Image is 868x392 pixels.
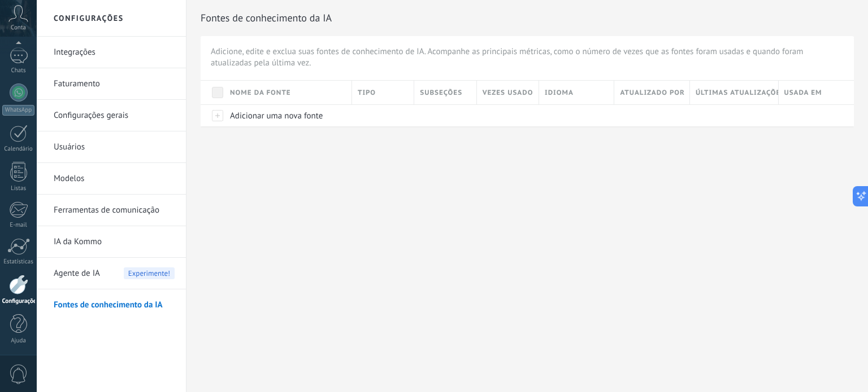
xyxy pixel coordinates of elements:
[37,131,186,163] li: Usuários
[37,226,186,258] li: IA da Kommo
[477,81,539,104] div: Vezes usado
[11,24,26,32] span: Conta
[2,298,35,305] div: Configurações
[124,267,175,279] span: Experimente!
[37,258,186,289] li: Agente de IA
[2,105,34,116] div: WhatsApp
[54,37,175,68] a: Integrações
[54,195,175,226] a: Ferramentas de comunicação
[2,337,35,345] div: Ajuda
[779,81,854,104] div: Usada em
[690,81,778,104] div: Últimas atualizações
[37,68,186,100] li: Faturamento
[37,195,186,226] li: Ferramentas de comunicação
[37,289,186,320] li: Fontes de conhecimento da IA
[37,37,186,68] li: Integrações
[224,81,351,104] div: Nome da fonte
[54,289,175,321] a: Fontes de conhecimento da IA
[54,226,175,258] a: IA da Kommo
[2,146,35,153] div: Calendário
[230,111,323,121] span: Adicionar uma nova fonte
[352,81,414,104] div: Tipo
[54,131,175,163] a: Usuários
[414,81,476,104] div: Subseções
[614,81,689,104] div: Atualizado por
[54,258,100,289] span: Agente de IA
[37,163,186,195] li: Modelos
[211,46,844,69] span: Adicione, edite e exclua suas fontes de conhecimento de IA. Acompanhe as principais métricas, com...
[54,100,175,131] a: Configurações gerais
[2,67,35,74] div: Chats
[2,222,35,229] div: E-mail
[54,258,175,289] a: Agente de IAExperimente!
[54,68,175,100] a: Faturamento
[37,100,186,131] li: Configurações gerais
[54,163,175,195] a: Modelos
[2,258,35,266] div: Estatísticas
[2,185,35,192] div: Listas
[539,81,614,104] div: Idioma
[201,7,854,29] h2: Fontes de conhecimento da IA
